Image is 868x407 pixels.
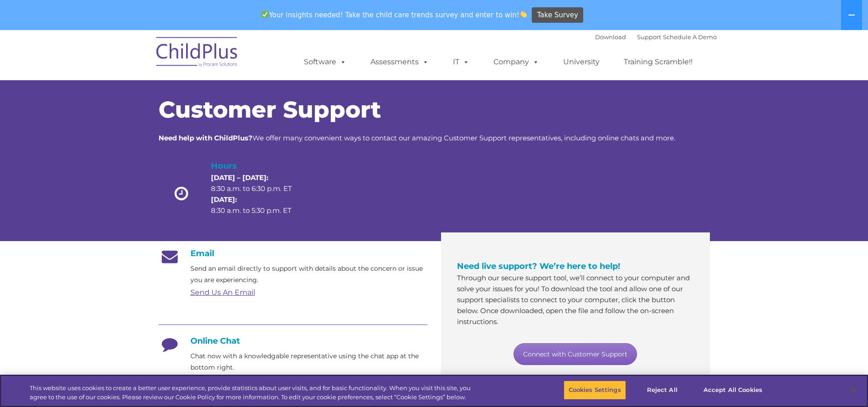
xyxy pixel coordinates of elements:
strong: Need help with ChildPlus? [159,134,252,142]
a: Support [637,33,661,41]
button: Close [843,380,863,400]
strong: [DATE]: [211,195,237,204]
p: Chat now with a knowledgable representative using the chat app at the bottom right. [190,350,427,373]
a: Software [295,53,355,71]
span: Customer Support [159,96,381,124]
h4: Online Chat [159,336,427,346]
button: Cookies Settings [564,381,626,400]
a: Schedule A Demo [663,33,717,41]
button: Reject All [634,381,691,400]
a: IT [444,53,478,71]
p: 8:30 a.m. to 6:30 p.m. ET 8:30 a.m. to 5:30 p.m. ET [211,172,308,216]
span: Take Survey [537,7,578,23]
a: Company [484,53,548,71]
font: | [595,33,717,41]
a: Training Scramble!! [615,53,702,71]
button: Accept All Cookies [699,381,767,400]
h4: Email [159,248,427,258]
span: Your insights needed! Take the child care trends survey and enter to win! [258,6,531,24]
a: Send Us An Email [190,288,255,297]
div: This website uses cookies to create a better user experience, provide statistics about user visit... [30,384,478,402]
a: Connect with Customer Support [514,343,637,365]
strong: [DATE] – [DATE]: [211,173,268,182]
p: Send an email directly to support with details about the concern or issue you are experiencing. [190,263,427,286]
a: Assessments [361,53,438,71]
p: Through our secure support tool, we’ll connect to your computer and solve your issues for you! To... [457,273,694,327]
a: Download [595,33,626,41]
a: Take Survey [532,7,583,23]
span: We offer many convenient ways to contact our amazing Customer Support representatives, including ... [159,134,675,142]
img: ✅ [262,11,268,18]
span: Need live support? We’re here to help! [457,261,620,271]
h4: Hours [211,160,308,172]
a: University [554,53,609,71]
img: 👏 [520,11,527,18]
img: ChildPlus by Procare Solutions [152,31,243,76]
